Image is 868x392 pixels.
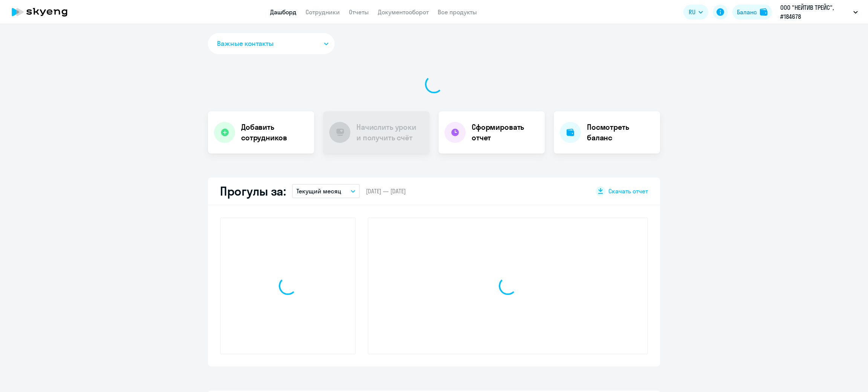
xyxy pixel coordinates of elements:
a: Отчеты [349,8,369,16]
span: Скачать отчет [608,187,648,195]
div: Баланс [737,8,757,17]
h4: Сформировать отчет [472,122,539,143]
img: balance [760,8,767,16]
button: ООО "НЕЙТИВ ТРЕЙС", #184678 [776,3,862,21]
h4: Добавить сотрудников [241,122,308,143]
h2: Прогулы за: [220,184,286,199]
button: RU [683,5,708,20]
a: Все продукты [438,8,477,16]
p: ООО "НЕЙТИВ ТРЕЙС", #184678 [780,3,850,21]
span: Важные контакты [217,39,274,49]
button: Текущий месяц [292,184,360,198]
span: RU [689,8,695,17]
button: Важные контакты [208,33,335,54]
h4: Посмотреть баланс [587,122,654,143]
a: Сотрудники [306,8,340,16]
a: Дашборд [270,8,296,16]
h4: Начислить уроки и получить счёт [356,122,422,143]
span: [DATE] — [DATE] [366,187,406,195]
a: Документооборот [378,8,429,16]
p: Текущий месяц [296,187,341,196]
button: Балансbalance [732,5,772,20]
